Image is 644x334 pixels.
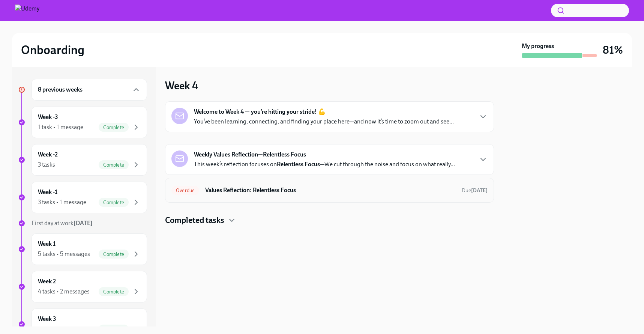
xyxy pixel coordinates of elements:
[38,250,90,258] div: 5 tasks • 5 messages
[38,198,86,206] div: 3 tasks • 1 message
[18,144,147,176] a: Week -23 tasksComplete
[462,187,488,194] span: August 11th, 2025 10:00
[38,325,90,333] div: 4 tasks • 2 messages
[18,233,147,265] a: Week 15 tasks • 5 messagesComplete
[165,215,224,226] h4: Completed tasks
[471,187,488,194] strong: [DATE]
[38,161,55,169] div: 3 tasks
[194,150,306,159] strong: Weekly Values Reflection—Relentless Focus
[171,188,199,193] span: Overdue
[194,117,454,126] p: You’ve been learning, connecting, and finding your place here—and now it’s time to zoom out and s...
[18,107,147,138] a: Week -31 task • 1 messageComplete
[99,326,129,332] span: Complete
[165,79,198,92] h3: Week 4
[18,219,147,227] a: First day at work[DATE]
[522,42,554,50] strong: My progress
[18,271,147,302] a: Week 24 tasks • 2 messagesComplete
[38,240,56,248] h6: Week 1
[38,277,56,286] h6: Week 2
[205,186,456,194] h6: Values Reflection: Relentless Focus
[194,108,326,116] strong: Welcome to Week 4 — you’re hitting your stride! 💪
[462,187,488,194] span: Due
[38,188,57,196] h6: Week -1
[99,200,129,205] span: Complete
[194,160,455,169] p: This week’s reflection focuses on —We cut through the noise and focus on what really...
[21,42,84,57] h2: Onboarding
[32,79,147,101] div: 8 previous weeks
[32,220,93,227] span: First day at work
[18,182,147,213] a: Week -13 tasks • 1 messageComplete
[38,86,83,94] h6: 8 previous weeks
[99,162,129,168] span: Complete
[99,289,129,295] span: Complete
[38,287,90,296] div: 4 tasks • 2 messages
[99,125,129,130] span: Complete
[38,315,56,323] h6: Week 3
[15,5,39,17] img: Udemy
[38,123,83,131] div: 1 task • 1 message
[74,220,93,227] strong: [DATE]
[603,43,623,57] h3: 81%
[165,215,494,226] div: Completed tasks
[171,184,488,196] a: OverdueValues Reflection: Relentless FocusDue[DATE]
[99,251,129,257] span: Complete
[277,161,320,168] strong: Relentless Focus
[38,113,58,121] h6: Week -3
[38,150,58,159] h6: Week -2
